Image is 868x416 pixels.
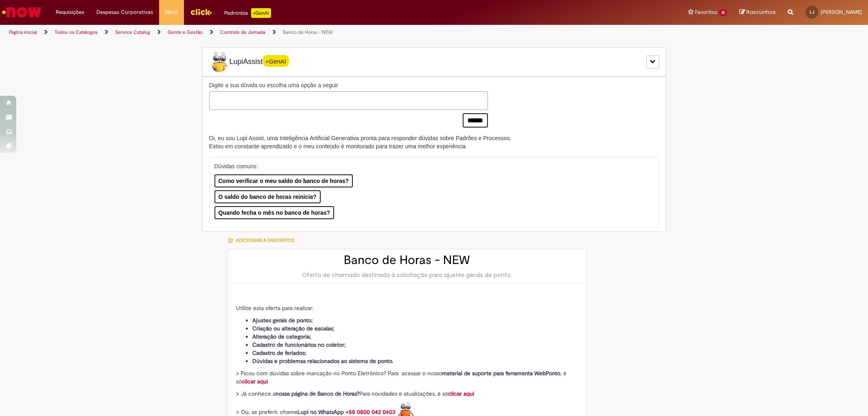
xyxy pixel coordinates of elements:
strong: Lupi no WhatsApp [297,408,344,416]
span: Requisições [56,8,84,16]
a: +55 0800 042 0403 [345,408,396,416]
p: Dúvidas comuns: [214,162,641,170]
a: Service Catalog [115,29,150,35]
button: Quando fecha o mês no banco de horas? [214,206,335,219]
span: More [165,8,178,16]
a: clicar aqui [242,378,268,385]
img: click_logo_yellow_360x200.png [190,6,212,18]
a: Banco de Horas - NEW [283,29,333,35]
a: Página inicial [9,29,37,35]
ul: Trilhas de página [6,25,573,40]
strong: Dúvidas e problemas relacionados ao sistema de ponto. [252,357,393,365]
img: ServiceNow [1,4,43,20]
a: Rascunhos [739,9,776,16]
div: Oi, eu sou Lupi Assist, uma Inteligência Artificial Generativa pronta para responder dúvidas sobr... [209,134,512,150]
p: +GenAi [251,8,271,18]
button: Adicionar a Favoritos [227,232,299,249]
div: Oferta de chamado destinada à solicitação para ajustes gerais de ponto. [236,271,578,279]
span: Utilize esta oferta para realizar: [236,304,313,312]
span: +GenAI [263,55,289,67]
button: O saldo do banco de horas reinicia? [214,190,321,203]
label: Digite a sua dúvida ou escolha uma opção a seguir [209,81,488,89]
span: [PERSON_NAME] [821,9,862,15]
span: Despesas Corporativas [96,8,153,16]
span: 12 [719,9,727,16]
button: Como verificar o meu saldo do banco de horas? [214,174,353,187]
div: LupiLupiAssist+GenAI [202,47,666,77]
a: Gente e Gestão [168,29,203,35]
strong: Criação ou alteração de escalas; [252,325,335,332]
strong: Cadastro de funcionários no coletor; [252,341,346,348]
a: Controle de Jornada [220,29,265,35]
strong: Alteração de categoria; [252,333,311,340]
a: clicar aqui [448,390,474,397]
span: LupiAssist [209,52,289,72]
p: > Já conhece a Para novidades e atualizações, é só [236,390,578,398]
span: Favoritos [695,8,717,16]
strong: Cadastro de feriados; [252,349,306,357]
span: Adicionar a Favoritos [236,237,294,244]
h2: Banco de Horas - NEW [236,253,578,267]
strong: Ajustes gerais de ponto; [252,317,313,324]
span: Rascunhos [746,8,776,16]
p: > Ficou com dúvidas sobre marcação no Ponto Eletrônico? Para acessar o nosso , é só [236,369,578,385]
div: Padroniza [224,8,271,18]
a: Todos os Catálogos [55,29,98,35]
span: LJ [810,9,814,15]
img: Lupi [209,52,230,72]
strong: material de suporte para ferramenta WebPonto [442,370,560,377]
strong: nossa página de Banco de Horas? [275,390,359,397]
